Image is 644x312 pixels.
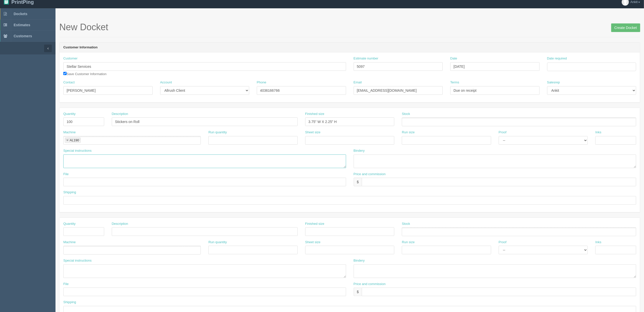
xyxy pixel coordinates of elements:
[14,34,32,38] span: Customers
[60,43,640,53] header: Customer Information
[354,148,365,153] label: Bindery
[70,139,79,142] div: AL190
[547,56,567,61] label: Date required
[402,240,415,245] label: Run size
[595,240,601,245] label: Inks
[63,172,69,177] label: File
[305,222,324,226] label: Finished size
[63,148,92,153] label: Special instructions
[305,130,321,135] label: Sheet size
[354,288,362,296] div: $
[354,56,378,61] label: Estimate number
[63,62,346,71] input: Enter customer name
[112,112,128,116] label: Description
[450,56,457,61] label: Date
[63,56,77,61] label: Customer
[63,112,75,116] label: Quantity
[305,240,321,245] label: Sheet size
[450,80,459,85] label: Terms
[354,282,386,287] label: Price and commission
[354,80,362,85] label: Email
[63,130,76,135] label: Machine
[160,80,172,85] label: Account
[305,112,324,116] label: Finished size
[402,130,415,135] label: Run size
[59,22,640,32] h1: New Docket
[402,112,410,116] label: Stock
[63,80,75,85] label: Contact
[354,172,386,177] label: Price and commission
[63,240,76,245] label: Machine
[595,130,601,135] label: Inks
[63,222,75,226] label: Quantity
[257,80,266,85] label: Phone
[63,190,76,195] label: Shipping
[14,12,27,16] span: Dockets
[208,240,227,245] label: Run quantity
[63,300,76,305] label: Shipping
[547,80,560,85] label: Salesrep
[63,258,92,263] label: Special instructions
[499,240,507,245] label: Proof
[354,258,365,263] label: Bindery
[354,178,362,186] div: $
[14,23,30,27] span: Estimates
[63,56,346,76] div: Save Customer Information
[63,282,69,287] label: File
[208,130,227,135] label: Run quantity
[402,222,410,226] label: Stock
[499,130,507,135] label: Proof
[611,23,640,32] input: Create Docket
[112,222,128,226] label: Description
